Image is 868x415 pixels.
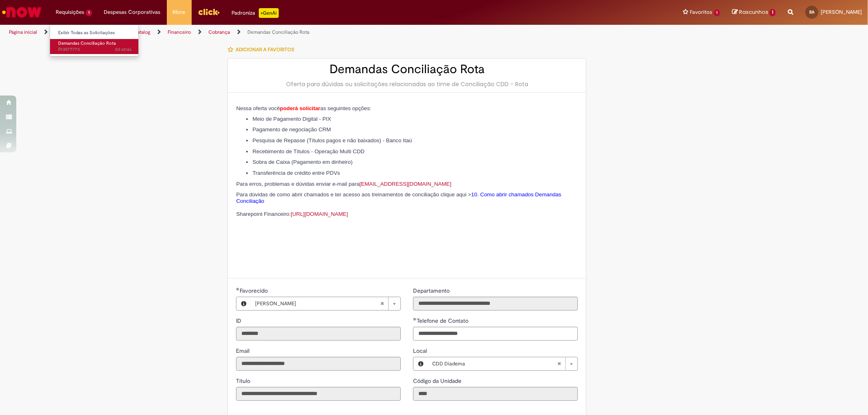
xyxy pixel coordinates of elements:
[236,191,561,204] a: 10. Como abrir chamados Demandas Conciliação
[413,287,451,295] label: Somente leitura - Departamento
[359,181,451,187] a: [EMAIL_ADDRESS][DOMAIN_NAME]
[280,105,320,111] span: poderá solicitar
[413,387,578,401] input: Código da Unidade
[115,46,131,52] span: 2d atrás
[240,287,269,294] span: Necessários - Favorecido
[739,8,768,16] span: Rascunhos
[413,327,578,341] input: Telefone de Contato
[413,297,578,311] input: Departamento
[236,63,578,76] h2: Demandas Conciliação Rota
[227,41,299,58] button: Adicionar a Favoritos
[413,347,429,354] span: Local
[236,105,280,111] span: Nessa oferta você
[809,9,814,15] span: BA
[236,357,401,371] input: Email
[252,116,331,122] span: Meio de Pagamento Digital - PIX
[821,9,862,15] span: [PERSON_NAME]
[198,6,220,18] img: click_logo_yellow_360x200.png
[236,377,252,385] label: Somente leitura - Título
[732,9,776,16] a: Rascunhos
[236,191,561,217] span: Para dúvidas de como abrir chamados e ter acesso aos treinamentos de conciliação clique aqui > Sh...
[236,46,294,53] span: Adicionar a Favoritos
[1,4,43,20] img: ServiceNow
[247,29,309,35] a: Demandas Conciliação Rota
[58,46,131,53] span: R13577773
[236,287,240,291] span: Obrigatório Preenchido
[432,357,557,370] span: CDD Diadema
[252,170,340,176] span: Transferência de crédito entre PDVs
[6,25,573,40] ul: Trilhas de página
[236,181,451,187] span: Para erros, problemas e dúvidas enviar e-mail para
[428,357,577,370] a: CDD DiademaLimpar campo Local
[236,377,252,385] span: Somente leitura - Título
[56,8,84,16] span: Requisições
[50,24,139,56] ul: Requisições
[236,317,243,324] span: Somente leitura - ID
[417,317,470,324] span: Telefone de Contato
[58,40,116,46] span: Demandas Conciliação Rota
[252,159,352,165] span: Sobra de Caixa (Pagamento em dinheiro)
[320,105,371,111] span: as seguintes opções:
[236,347,251,354] span: Somente leitura - Email
[413,377,463,385] span: Somente leitura - Código da Unidade
[252,137,412,143] span: Pesquisa de Repasse (Títulos pagos e não baixados) - Banco Itaú
[770,9,776,16] span: 1
[413,287,451,294] span: Somente leitura - Departamento
[553,357,565,370] abbr: Limpar campo Local
[115,46,131,52] time: 29/09/2025 15:32:29
[252,126,331,133] span: Pagamento de negociação CRM
[714,9,720,16] span: 1
[236,327,401,341] input: ID
[104,8,161,16] span: Despesas Corporativas
[236,347,251,355] label: Somente leitura - Email
[690,8,713,16] span: Favoritos
[413,317,417,321] span: Obrigatório Preenchido
[208,29,230,35] a: Cobrança
[168,29,191,35] a: Financeiro
[50,28,140,37] a: Exibir Todas as Solicitações
[236,387,401,401] input: Título
[9,29,37,35] a: Página inicial
[255,297,380,310] span: [PERSON_NAME]
[173,8,186,16] span: More
[252,148,364,154] span: Recebimento de Títulos - Operação Multi CDD
[236,80,578,88] div: Oferta para dúvidas ou solicitações relacionadas ao time de Conciliação CDD - Rota
[259,8,279,18] p: +GenAi
[251,297,400,310] a: [PERSON_NAME]Limpar campo Favorecido
[232,8,279,18] div: Padroniza
[291,211,348,217] a: [URL][DOMAIN_NAME]
[413,357,428,370] button: Local, Visualizar este registro CDD Diadema
[236,297,251,310] button: Favorecido, Visualizar este registro Brenda Komeso Alves
[236,317,243,325] label: Somente leitura - ID
[50,39,140,54] a: Aberto R13577773 : Demandas Conciliação Rota
[86,9,92,16] span: 1
[413,377,463,385] label: Somente leitura - Código da Unidade
[376,297,388,310] abbr: Limpar campo Favorecido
